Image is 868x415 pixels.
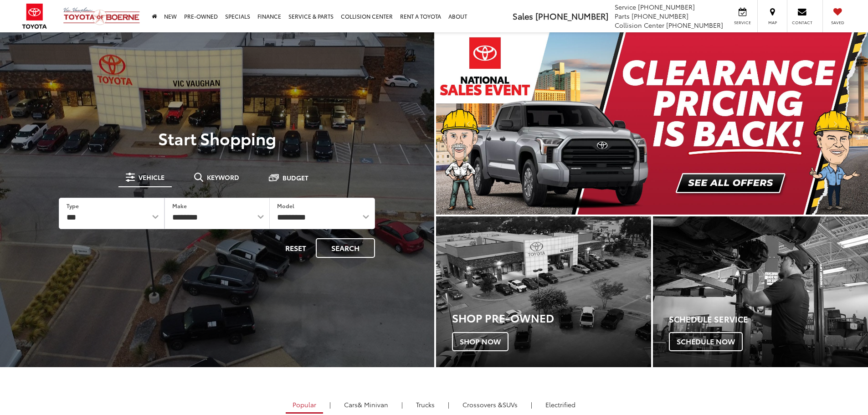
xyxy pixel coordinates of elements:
[666,20,723,30] span: [PHONE_NUMBER]
[535,10,608,22] span: [PHONE_NUMBER]
[436,51,501,196] button: Click to view previous picture.
[139,174,164,180] span: Vehicle
[529,400,534,409] li: |
[452,312,651,323] h3: Shop Pre-Owned
[67,202,79,210] label: Type
[827,20,847,26] span: Saved
[452,332,508,351] span: Shop Now
[803,51,868,196] button: Click to view next picture.
[277,238,314,258] button: Reset
[409,397,442,412] a: Trucks
[436,216,651,367] a: Shop Pre-Owned Shop Now
[539,397,582,412] a: Electrified
[337,397,395,412] a: Cars
[762,20,782,26] span: Map
[653,216,868,367] a: Schedule Service Schedule Now
[399,400,405,409] li: |
[358,400,388,409] span: & Minivan
[513,10,533,22] span: Sales
[792,20,812,26] span: Contact
[615,2,636,11] span: Service
[172,202,187,210] label: Make
[638,2,695,11] span: [PHONE_NUMBER]
[615,20,664,30] span: Collision Center
[462,400,503,409] span: Crossovers &
[653,216,868,367] div: Toyota
[316,238,375,258] button: Search
[615,11,630,20] span: Parts
[669,332,743,351] span: Schedule Now
[632,11,688,20] span: [PHONE_NUMBER]
[669,315,868,324] h4: Schedule Service
[286,397,323,414] a: Popular
[277,202,294,210] label: Model
[63,7,140,26] img: Vic Vaughan Toyota of Boerne
[436,216,651,367] div: Toyota
[38,129,396,147] p: Start Shopping
[207,174,239,180] span: Keyword
[732,20,753,26] span: Service
[327,400,333,409] li: |
[282,174,308,181] span: Budget
[446,400,452,409] li: |
[456,397,524,412] a: SUVs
